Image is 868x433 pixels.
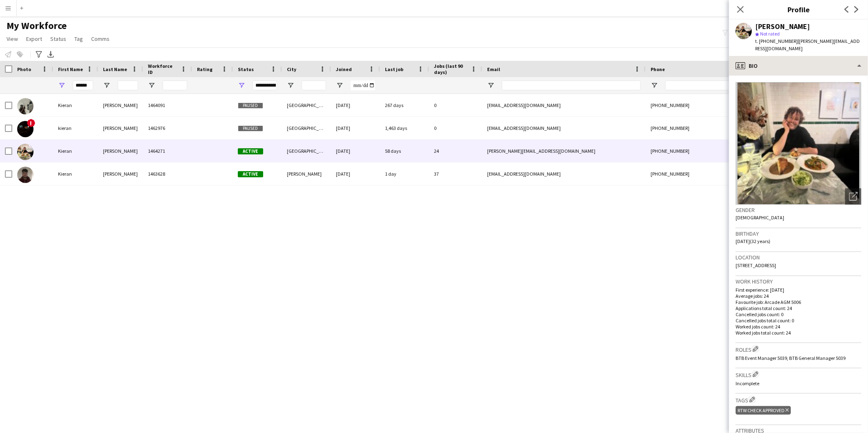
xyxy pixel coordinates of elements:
div: [EMAIL_ADDRESS][DOMAIN_NAME] [482,94,646,116]
button: Open Filter Menu [103,82,110,89]
span: Status [238,66,254,72]
div: [PERSON_NAME][EMAIL_ADDRESS][DOMAIN_NAME] [482,140,646,162]
span: First Name [58,66,83,72]
div: [PERSON_NAME] [98,163,143,185]
a: Tag [71,33,86,44]
div: [DATE] [331,163,380,185]
div: [PERSON_NAME] [98,94,143,116]
span: Active [238,171,263,177]
div: [DATE] [331,94,380,116]
span: Active [238,148,263,154]
h3: Tags [736,395,861,404]
div: RTW check approved [736,406,791,415]
h3: Roles [736,345,861,353]
div: [PHONE_NUMBER] [646,163,750,185]
div: 1,463 days [380,117,429,139]
h3: Profile [729,4,868,15]
span: Joined [336,66,352,72]
div: 0 [429,117,482,139]
a: Export [23,33,45,44]
input: Last Name Filter Input [118,80,138,90]
span: Paused [238,125,263,132]
div: Kieran [53,94,98,116]
span: BTB Event Manager 5039, BTB General Manager 5039 [736,355,846,361]
span: [DEMOGRAPHIC_DATA] [736,214,784,221]
p: Favourite job: Arcade AGM 5006 [736,299,861,305]
div: 1464091 [143,94,192,116]
span: Comms [91,35,110,42]
span: ! [27,119,35,127]
div: [EMAIL_ADDRESS][DOMAIN_NAME] [482,117,646,139]
div: [DATE] [331,140,380,162]
button: Open Filter Menu [487,82,494,89]
div: [PERSON_NAME] [282,163,331,185]
img: Crew avatar or photo [736,82,861,205]
a: Comms [88,33,113,44]
span: Last job [385,66,403,72]
div: [EMAIL_ADDRESS][DOMAIN_NAME] [482,163,646,185]
button: Open Filter Menu [287,82,294,89]
span: My Workforce [7,20,67,32]
div: [PHONE_NUMBER] [646,117,750,139]
input: City Filter Input [302,80,326,90]
span: Status [50,35,66,42]
span: Export [26,35,42,42]
h3: Skills [736,370,861,379]
button: Open Filter Menu [651,82,658,89]
div: 58 days [380,140,429,162]
div: 1464271 [143,140,192,162]
h3: Work history [736,278,861,285]
img: Kieran Turrell [17,167,34,183]
span: Workforce ID [148,63,177,75]
span: Phone [651,66,665,72]
p: First experience: [DATE] [736,287,861,293]
a: View [3,33,21,44]
button: Open Filter Menu [58,82,65,89]
input: Workforce ID Filter Input [163,80,187,90]
span: Rating [197,66,213,72]
p: Average jobs: 24 [736,293,861,299]
div: 24 [429,140,482,162]
div: 1463628 [143,163,192,185]
input: First Name Filter Input [73,80,93,90]
div: [GEOGRAPHIC_DATA] [282,140,331,162]
span: Photo [17,66,31,72]
div: Kieran [53,140,98,162]
img: kieran dale [17,121,34,137]
div: [PHONE_NUMBER] [646,140,750,162]
div: [PERSON_NAME] [98,140,143,162]
p: Cancelled jobs total count: 0 [736,317,861,324]
div: 1462976 [143,117,192,139]
img: Kieran Clarke [17,98,34,114]
input: Phone Filter Input [665,80,745,90]
p: Worked jobs count: 24 [736,324,861,330]
p: Worked jobs total count: 24 [736,330,861,336]
span: Email [487,66,500,72]
h3: Location [736,254,861,261]
div: [PHONE_NUMBER] [646,94,750,116]
input: Email Filter Input [502,80,641,90]
input: Joined Filter Input [351,80,375,90]
div: [DATE] [331,117,380,139]
button: Open Filter Menu [148,82,155,89]
h3: Birthday [736,230,861,237]
h3: Gender [736,206,861,214]
div: 0 [429,94,482,116]
span: | [PERSON_NAME][EMAIL_ADDRESS][DOMAIN_NAME] [755,38,860,51]
p: Incomplete [736,380,861,386]
div: 267 days [380,94,429,116]
div: [GEOGRAPHIC_DATA] [282,117,331,139]
span: City [287,66,296,72]
div: Kieran [53,163,98,185]
p: Applications total count: 24 [736,305,861,311]
span: Tag [74,35,83,42]
button: Open Filter Menu [238,82,245,89]
app-action-btn: Advanced filters [34,49,44,59]
span: Jobs (last 90 days) [434,63,468,75]
div: 37 [429,163,482,185]
span: [STREET_ADDRESS] [736,262,776,268]
div: [GEOGRAPHIC_DATA] [282,94,331,116]
span: View [7,35,18,42]
p: Cancelled jobs count: 0 [736,311,861,317]
div: 1 day [380,163,429,185]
